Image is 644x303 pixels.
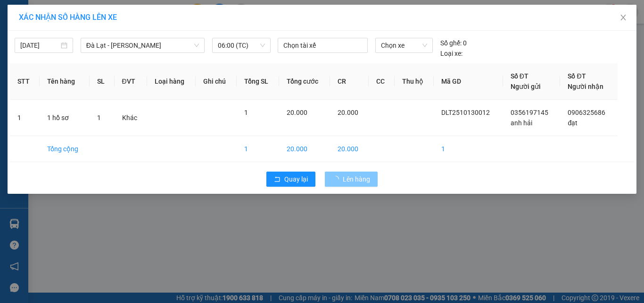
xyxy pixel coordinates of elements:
th: Tổng SL [237,63,279,100]
th: Thu hộ [395,63,434,100]
th: CR [330,63,369,100]
td: Tổng cộng [40,136,90,162]
text: DLT2510140009 [53,40,124,50]
th: ĐVT [115,63,148,100]
span: down [194,43,199,48]
span: 20.000 [338,109,358,116]
td: 20.000 [279,136,330,162]
span: 0356197145 [511,109,548,116]
span: Số ĐT [511,72,528,80]
span: Số ĐT [568,72,586,80]
td: 1 [434,136,503,162]
span: Người gửi [511,83,541,90]
th: Loại hàng [147,63,196,100]
span: loading [332,176,343,182]
th: Tên hàng [40,63,90,100]
span: 20.000 [287,109,307,116]
span: anh hải [511,119,532,127]
td: 20.000 [330,136,369,162]
input: 14/10/2025 [20,40,59,51]
span: DLT2510130012 [441,109,490,116]
th: Mã GD [434,63,503,100]
span: Lên hàng [343,174,370,184]
th: SL [90,63,114,100]
span: rollback [274,176,281,183]
th: Tổng cước [279,63,330,100]
span: 1 [97,114,101,121]
th: STT [10,63,40,100]
span: đạt [568,119,578,127]
td: Khác [115,100,148,136]
button: Close [610,5,636,31]
span: 1 [244,109,248,116]
div: Nhận: VP [PERSON_NAME] [99,55,169,75]
span: 06:00 (TC) [218,38,265,52]
th: CC [369,63,394,100]
span: close [619,14,627,21]
span: Người nhận [568,83,603,90]
div: 0 [440,38,467,48]
td: 1 [10,100,40,136]
span: Số ghế: [440,38,462,48]
span: Đà Lạt - Phan Thiết [86,38,199,52]
button: Lên hàng [325,172,378,187]
td: 1 hồ sơ [40,100,90,136]
span: XÁC NHẬN SỐ HÀNG LÊN XE [19,13,117,22]
button: rollbackQuay lại [266,172,315,187]
th: Ghi chú [196,63,237,100]
span: 0906325686 [568,109,605,116]
div: Gửi: VP [GEOGRAPHIC_DATA] [7,55,94,75]
td: 1 [237,136,279,162]
span: Loại xe: [440,48,462,59]
span: Chọn xe [381,38,427,52]
span: Quay lại [284,174,308,184]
